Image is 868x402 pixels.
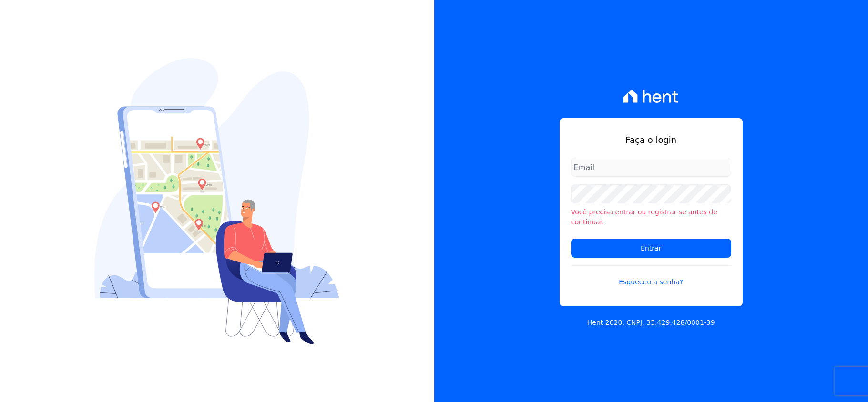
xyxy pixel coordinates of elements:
a: Esqueceu a senha? [571,265,731,287]
p: Hent 2020. CNPJ: 35.429.428/0001-39 [587,318,715,328]
h1: Faça o login [571,133,731,146]
li: Você precisa entrar ou registrar-se antes de continuar. [571,207,731,227]
input: Email [571,158,731,177]
input: Entrar [571,239,731,258]
img: Login [94,58,339,344]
